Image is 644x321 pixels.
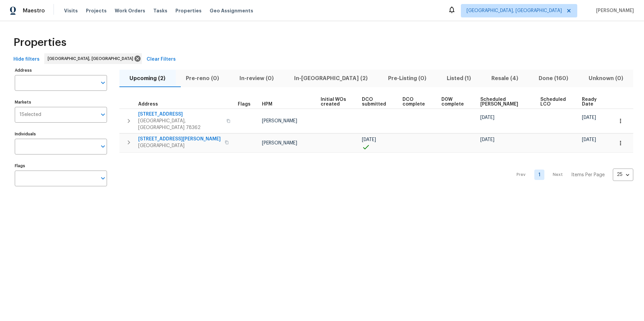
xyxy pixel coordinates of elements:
[593,7,634,14] span: [PERSON_NAME]
[582,74,629,83] span: Unknown (0)
[262,141,297,145] span: [PERSON_NAME]
[362,137,376,142] span: [DATE]
[480,137,494,142] span: [DATE]
[238,102,251,107] span: Flags
[23,7,45,14] span: Maestro
[115,7,145,14] span: Work Orders
[19,112,41,118] span: 1 Selected
[467,7,562,14] span: [GEOGRAPHIC_DATA], [GEOGRAPHIC_DATA]
[98,78,108,87] button: Open
[288,74,374,83] span: In-[GEOGRAPHIC_DATA] (2)
[138,118,222,131] span: [GEOGRAPHIC_DATA], [GEOGRAPHIC_DATA] 78362
[138,142,221,149] span: [GEOGRAPHIC_DATA]
[86,7,107,14] span: Projects
[362,97,391,107] span: DCO submitted
[441,97,469,107] span: D0W complete
[532,74,574,83] span: Done (160)
[534,170,544,180] a: Goto page 1
[582,97,602,107] span: Ready Date
[440,74,477,83] span: Listed (1)
[480,97,529,107] span: Scheduled [PERSON_NAME]
[540,97,571,107] span: Scheduled LCO
[210,7,253,14] span: Geo Assignments
[138,136,221,142] span: [STREET_ADDRESS][PERSON_NAME]
[262,119,297,123] span: [PERSON_NAME]
[147,55,176,64] span: Clear Filters
[582,137,596,142] span: [DATE]
[180,74,225,83] span: Pre-reno (0)
[98,110,108,119] button: Open
[15,164,107,168] label: Flags
[321,97,351,107] span: Initial WOs created
[98,174,108,183] button: Open
[11,53,42,66] button: Hide filters
[13,55,40,64] span: Hide filters
[144,53,178,66] button: Clear Filters
[13,39,66,46] span: Properties
[48,55,136,62] span: [GEOGRAPHIC_DATA], [GEOGRAPHIC_DATA]
[44,53,142,64] div: [GEOGRAPHIC_DATA], [GEOGRAPHIC_DATA]
[64,7,78,14] span: Visits
[582,115,596,120] span: [DATE]
[15,100,107,104] label: Markets
[233,74,280,83] span: In-review (0)
[15,132,107,136] label: Individuals
[175,7,202,14] span: Properties
[15,68,107,72] label: Address
[138,102,158,107] span: Address
[480,115,494,120] span: [DATE]
[402,97,430,107] span: DCO complete
[153,8,167,13] span: Tasks
[262,102,272,107] span: HPM
[382,74,433,83] span: Pre-Listing (0)
[485,74,524,83] span: Resale (4)
[98,142,108,151] button: Open
[138,111,222,118] span: [STREET_ADDRESS]
[510,157,633,193] nav: Pagination Navigation
[123,74,172,83] span: Upcoming (2)
[571,172,605,178] p: Items Per Page
[613,166,633,183] div: 25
